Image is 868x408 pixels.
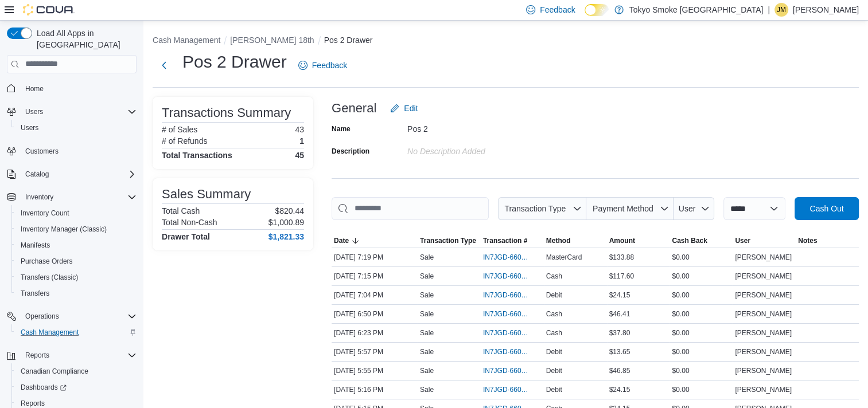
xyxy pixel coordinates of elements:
h6: # of Sales [162,125,197,134]
p: Sale [420,385,434,394]
button: IN7JGD-6604339 [483,307,542,321]
input: Dark Mode [585,4,609,16]
span: IN7JGD-6604339 [483,309,530,319]
span: Operations [21,309,137,323]
span: Users [25,107,43,116]
button: Cash Management [153,36,220,45]
span: Users [21,123,38,132]
span: [PERSON_NAME] [735,309,792,319]
div: [DATE] 6:50 PM [332,307,418,321]
a: Dashboards [16,380,71,394]
span: Cash Out [809,203,843,214]
button: IN7JGD-6604487 [483,269,542,283]
button: User [674,197,714,220]
button: Manifests [11,237,141,253]
span: $133.88 [609,253,634,262]
a: Dashboards [11,379,141,395]
button: Operations [2,308,141,324]
span: Transaction Type [504,204,566,213]
span: Inventory Manager (Classic) [16,222,137,236]
span: Cash Management [16,325,137,339]
span: Debit [546,366,562,375]
span: Payment Method [593,204,653,213]
button: IN7JGD-6603998 [483,345,542,359]
span: Canadian Compliance [21,367,88,376]
p: Sale [420,328,434,338]
span: Feedback [540,4,575,15]
button: Transaction Type [418,234,481,248]
span: Cash [546,272,562,281]
a: Customers [21,144,63,158]
div: [DATE] 5:55 PM [332,364,418,378]
button: Users [21,105,48,119]
div: [DATE] 5:57 PM [332,345,418,359]
span: Inventory Manager (Classic) [21,225,107,234]
span: Manifests [21,241,50,250]
h4: 45 [295,151,304,160]
div: [DATE] 7:15 PM [332,269,418,283]
span: Reports [21,348,137,362]
button: Home [2,80,141,97]
span: User [679,204,696,213]
button: Cash Back [670,234,733,248]
button: IN7JGD-6603975 [483,364,542,378]
span: Transfers (Classic) [16,270,137,284]
span: JM [777,3,786,17]
div: Pos 2 [407,120,561,134]
p: | [768,3,770,17]
span: Dashboards [21,383,67,392]
span: Debit [546,347,562,356]
span: IN7JGD-6604516 [483,253,530,262]
span: [PERSON_NAME] [735,366,792,375]
h6: Total Non-Cash [162,218,217,227]
button: Inventory [21,190,58,204]
span: Cash Back [672,236,707,245]
span: Transaction Type [420,236,476,245]
span: Catalog [21,167,137,181]
button: IN7JGD-6604516 [483,250,542,264]
p: Sale [420,366,434,375]
button: Inventory Count [11,205,141,221]
span: Inventory Count [16,206,137,220]
div: [DATE] 7:19 PM [332,250,418,264]
span: Dashboards [16,380,137,394]
p: Tokyo Smoke [GEOGRAPHIC_DATA] [629,3,764,17]
button: IN7JGD-6604417 [483,288,542,302]
span: $46.85 [609,366,630,375]
h6: Total Cash [162,206,200,215]
button: Next [153,54,176,77]
button: Date [332,234,418,248]
button: Transfers (Classic) [11,269,141,285]
span: [PERSON_NAME] [735,347,792,356]
button: User [733,234,796,248]
span: Customers [25,147,59,156]
span: IN7JGD-6603702 [483,385,530,394]
button: Catalog [21,167,53,181]
a: Home [21,82,48,96]
button: Notes [796,234,859,248]
span: Inventory [25,193,53,202]
span: IN7JGD-6604487 [483,272,530,281]
span: Catalog [25,170,49,179]
p: Sale [420,253,434,262]
div: No Description added [407,142,561,156]
span: Operations [25,312,59,321]
span: Edit [404,103,418,114]
div: $0.00 [670,269,733,283]
button: Transaction # [481,234,544,248]
button: Users [2,104,141,120]
div: $0.00 [670,383,733,397]
input: This is a search bar. As you type, the results lower in the page will automatically filter. [332,197,489,220]
button: Pos 2 Drawer [324,36,373,45]
span: Reports [25,351,49,360]
span: Debit [546,385,562,394]
h4: Drawer Total [162,232,210,241]
a: Cash Management [16,325,83,339]
button: Purchase Orders [11,253,141,269]
h1: Pos 2 Drawer [182,50,287,73]
button: Cash Management [11,324,141,340]
span: Method [546,236,571,245]
p: 43 [295,125,304,134]
a: Transfers [16,287,54,300]
h4: Total Transactions [162,151,232,160]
